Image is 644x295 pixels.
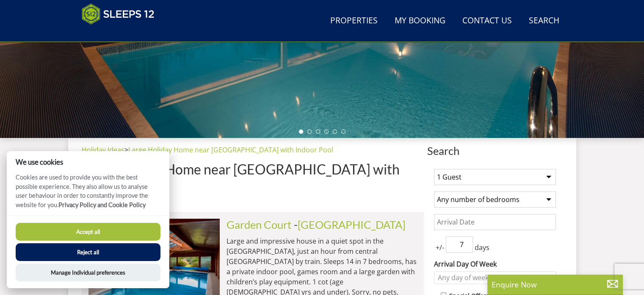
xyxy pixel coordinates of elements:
[525,11,563,31] a: Search
[391,11,449,31] a: My Booking
[327,11,381,31] a: Properties
[128,145,333,155] a: Large Holiday Home near [GEOGRAPHIC_DATA] with Indoor Pool
[16,223,160,241] button: Accept all
[434,259,556,269] label: Arrival Day Of Week
[7,158,169,166] h2: We use cookies
[58,201,146,208] a: Privacy Policy and Cookie Policy
[82,145,124,155] a: Holiday Ideas
[492,279,619,290] p: Enquire Now
[434,214,556,230] input: Arrival Date
[82,162,424,191] h1: Large Holiday Home near [GEOGRAPHIC_DATA] with Indoor Pool
[124,145,128,155] span: >
[434,242,446,253] span: +/-
[427,145,563,157] span: Search
[473,242,491,253] span: days
[436,273,545,282] div: Any day of week
[294,218,406,231] span: -
[459,11,515,31] a: Contact Us
[16,243,160,261] button: Reject all
[16,264,160,281] button: Manage Individual preferences
[82,3,155,25] img: Sleeps 12
[434,271,556,284] div: Combobox
[7,173,169,216] p: Cookies are used to provide you with the best possible experience. They also allow us to analyse ...
[227,218,292,231] a: Garden Court
[298,218,406,231] a: [GEOGRAPHIC_DATA]
[77,30,166,37] iframe: Customer reviews powered by Trustpilot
